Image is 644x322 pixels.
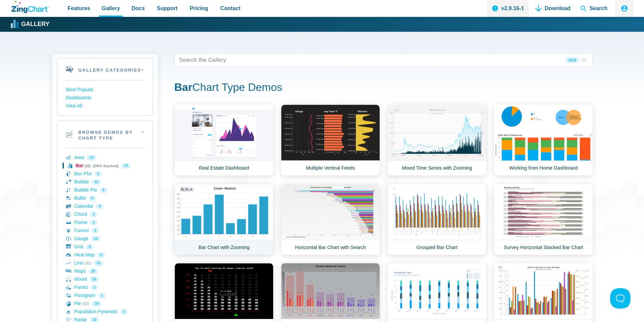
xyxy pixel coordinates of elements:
span: Or [579,57,589,63]
a: Multiple Vertical Feeds [281,104,380,176]
strong: Gallery [21,21,49,27]
h1: Chart Type Demos [174,80,593,96]
span: Support [157,4,177,13]
span: Features [68,4,90,13]
span: Contact [220,4,241,13]
a: Grouped Bar Chart [387,184,486,255]
a: ZingChart Logo. Click to return to the homepage [11,1,50,13]
span: And [566,57,579,63]
a: Dashboards [66,94,144,102]
span: Gallery [102,4,120,13]
a: View All [66,102,144,110]
span: Docs [132,4,145,13]
a: Gallery [11,19,49,29]
h2: Gallery Categories [57,59,153,80]
a: Most Popular [66,86,144,94]
iframe: Toggle Customer Support [610,288,630,308]
strong: Bar [174,81,192,93]
span: Pricing [190,4,208,13]
a: Mixed Time Series with Zooming [387,104,486,176]
h2: Browse Demos By Chart Type [57,121,153,148]
a: Working from Home Dashboard [494,104,593,176]
a: Horizontal Bar Chart with Search [281,184,380,255]
a: Bar Chart with Zooming [174,184,273,255]
a: Real Estate Dashboard [174,104,273,176]
a: Survey Horizontal Stacked Bar Chart [494,184,593,255]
